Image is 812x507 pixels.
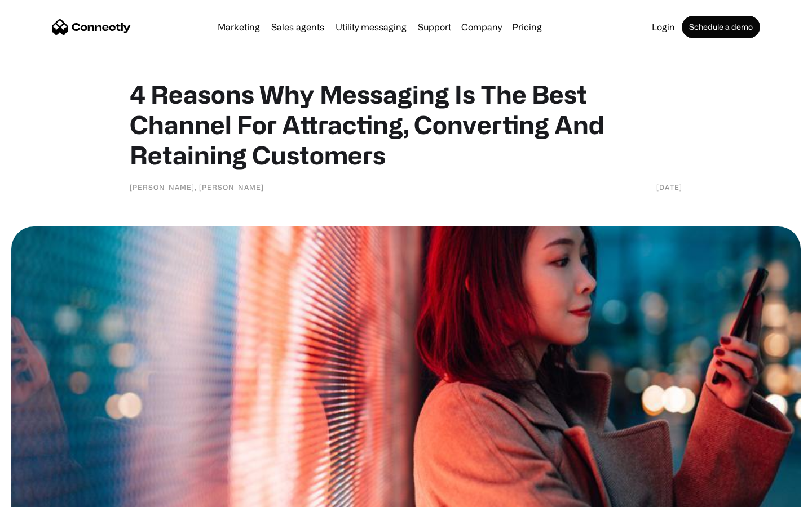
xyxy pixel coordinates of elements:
a: Sales agents [267,23,329,32]
a: Login [647,23,679,32]
a: Schedule a demo [682,16,760,38]
a: Marketing [213,23,264,32]
aside: Language selected: English [11,487,68,503]
a: Pricing [507,23,546,32]
ul: Language list [23,487,68,503]
a: Support [413,23,456,32]
h1: 4 Reasons Why Messaging Is The Best Channel For Attracting, Converting And Retaining Customers [130,79,682,170]
div: [DATE] [656,181,682,193]
div: Company [461,19,502,35]
div: [PERSON_NAME], [PERSON_NAME] [130,181,264,193]
a: Utility messaging [331,23,411,32]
